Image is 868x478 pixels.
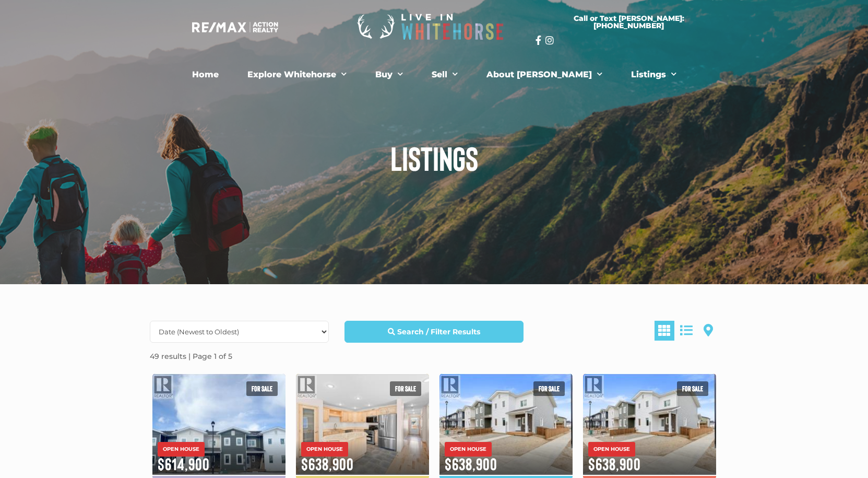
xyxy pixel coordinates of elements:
[158,442,205,457] span: OPEN HOUSE
[147,64,721,85] nav: Menu
[240,64,354,85] a: Explore Whitehorse
[677,381,708,396] span: For sale
[548,15,710,29] span: Call or Text [PERSON_NAME]: [PHONE_NUMBER]
[536,8,722,36] a: Call or Text [PERSON_NAME]: [PHONE_NUMBER]
[533,381,565,396] span: For sale
[367,64,411,85] a: Buy
[424,64,466,85] a: Sell
[301,442,348,457] span: OPEN HOUSE
[152,440,286,475] span: $614,900
[142,141,727,174] h1: Listings
[152,372,286,476] img: 216 WITCH HAZEL DRIVE, Whitehorse, Yukon
[296,372,429,476] img: 218 WITCH HAZEL DRIVE, Whitehorse, Yukon
[397,327,480,336] strong: Search / Filter Results
[390,381,421,396] span: For sale
[246,381,278,396] span: For sale
[439,372,573,476] img: 212 WITCH HAZEL DRIVE, Whitehorse, Yukon
[588,442,635,457] span: OPEN HOUSE
[479,64,610,85] a: About [PERSON_NAME]
[623,64,684,85] a: Listings
[583,440,716,475] span: $638,900
[583,372,716,476] img: 214 WITCH HAZEL DRIVE, Whitehorse, Yukon
[184,64,227,85] a: Home
[445,442,492,457] span: OPEN HOUSE
[296,440,429,475] span: $638,900
[150,352,232,361] strong: 49 results | Page 1 of 5
[344,321,524,343] a: Search / Filter Results
[439,440,573,475] span: $638,900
